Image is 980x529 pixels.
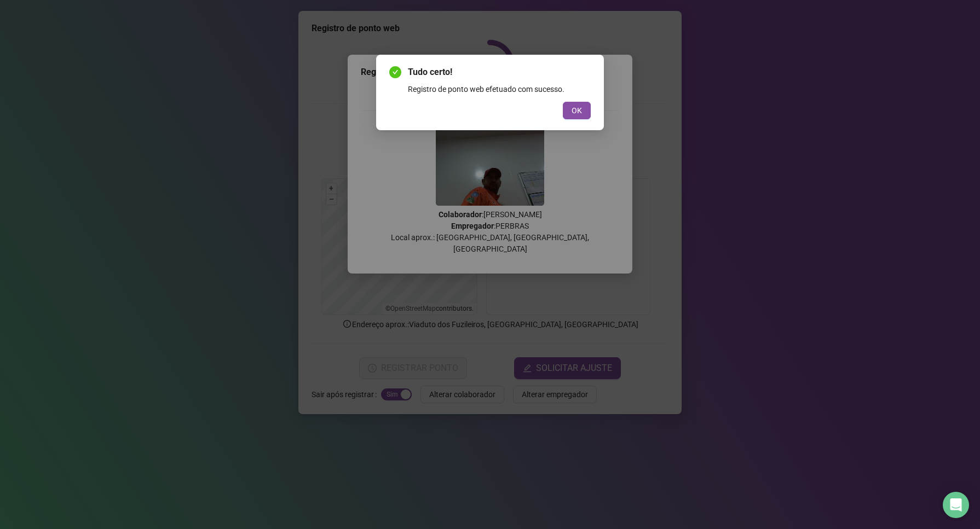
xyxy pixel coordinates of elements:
div: Registro de ponto web efetuado com sucesso. [408,83,591,95]
span: Tudo certo! [408,66,591,79]
span: OK [572,104,582,117]
div: Open Intercom Messenger [943,492,969,518]
span: check-circle [389,66,401,78]
button: OK [563,102,591,119]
